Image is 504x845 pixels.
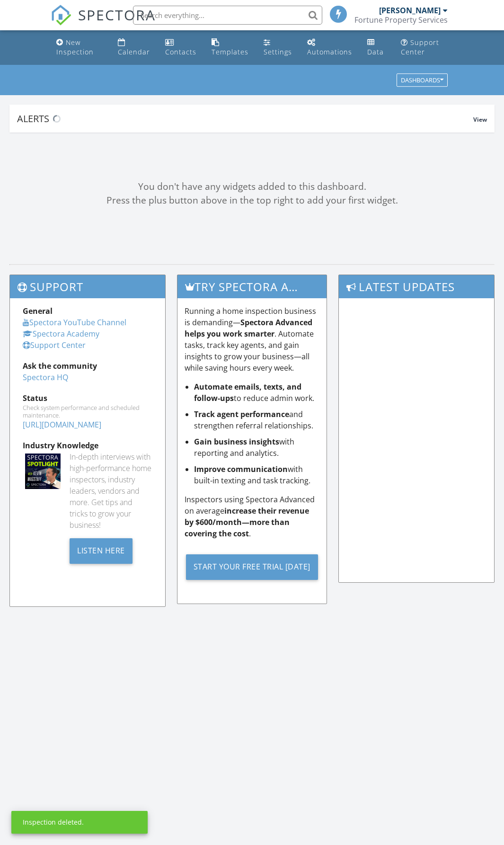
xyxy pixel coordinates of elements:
[118,47,150,56] div: Calendar
[114,34,154,61] a: Calendar
[473,116,487,124] span: View
[186,554,318,580] div: Start Your Free Trial [DATE]
[185,494,320,539] p: Inspectors using Spectora Advanced on average .
[212,47,248,56] div: Templates
[379,6,441,15] div: [PERSON_NAME]
[194,409,320,431] li: and strengthen referral relationships.
[23,818,84,827] div: Inspection deleted.
[354,15,448,25] div: Fortune Property Services
[363,34,389,61] a: Data
[17,112,473,125] div: Alerts
[401,77,443,84] div: Dashboards
[339,275,494,298] h3: Latest Updates
[70,545,133,555] a: Listen Here
[56,38,94,56] div: New Inspection
[51,13,156,33] a: SPECTORA
[23,360,152,372] div: Ask the community
[23,392,152,404] div: Status
[208,34,252,61] a: Templates
[161,34,200,61] a: Contacts
[260,34,296,61] a: Settings
[194,463,320,486] li: with built-in texting and task tracking.
[23,329,99,339] a: Spectora Academy
[78,5,156,25] span: SPECTORA
[177,275,327,298] h3: Try spectora advanced [DATE]
[185,547,320,587] a: Start Your Free Trial [DATE]
[23,372,68,382] a: Spectora HQ
[194,436,320,459] li: with reporting and analytics.
[194,464,288,474] strong: Improve communication
[194,382,301,403] strong: Automate emails, texts, and follow-ups
[23,340,86,350] a: Support Center
[397,34,452,61] a: Support Center
[165,47,196,56] div: Contacts
[194,436,279,447] strong: Gain business insights
[23,317,126,328] a: Spectora YouTube Channel
[70,538,133,564] div: Listen Here
[307,47,352,56] div: Automations
[53,34,106,61] a: New Inspection
[303,34,356,61] a: Automations (Basic)
[401,38,439,56] div: Support Center
[25,454,61,489] img: Spectoraspolightmain
[367,47,384,56] div: Data
[51,5,71,26] img: The Best Home Inspection Software - Spectora
[185,506,309,539] strong: increase their revenue by $600/month—more than covering the cost
[9,194,495,207] div: Press the plus button above in the top right to add your first widget.
[133,6,322,25] input: Search everything...
[9,180,495,194] div: You don't have any widgets added to this dashboard.
[23,404,152,419] div: Check system performance and scheduled maintenance.
[397,74,448,87] button: Dashboards
[185,305,320,374] p: Running a home inspection business is demanding— . Automate tasks, track key agents, and gain ins...
[23,419,101,430] a: [URL][DOMAIN_NAME]
[23,440,152,451] div: Industry Knowledge
[23,306,53,316] strong: General
[70,451,152,531] div: In-depth interviews with high-performance home inspectors, industry leaders, vendors and more. Ge...
[194,381,320,404] li: to reduce admin work.
[194,409,289,419] strong: Track agent performance
[10,275,165,298] h3: Support
[185,317,312,339] strong: Spectora Advanced helps you work smarter
[264,47,292,56] div: Settings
